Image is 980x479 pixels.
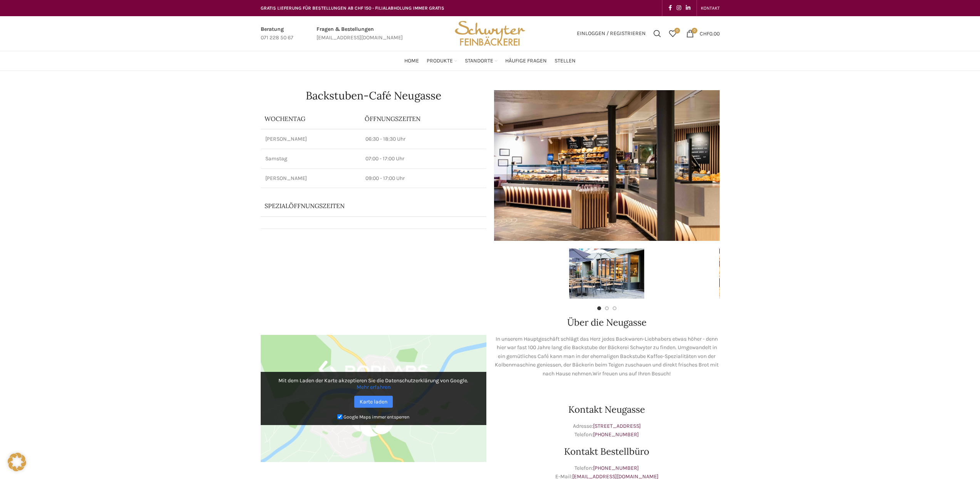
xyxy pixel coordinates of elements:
div: 1 / 7 [494,249,569,299]
img: Bäckerei Schwyter [452,16,528,51]
span: Einloggen / Registrieren [577,31,646,36]
img: schwyter-17 [494,249,569,299]
span: CHF [700,30,709,37]
img: schwyter-61 [569,249,644,299]
p: [PERSON_NAME] [265,135,356,143]
p: Adresse: Telefon: [494,422,720,439]
h2: Kontakt Bestellbüro [494,447,720,456]
p: Spezialöffnungszeiten [265,202,461,210]
a: Home [404,53,419,69]
a: Linkedin social link [683,3,693,13]
a: Infobox link [261,25,293,42]
a: 0 CHF0.00 [682,26,724,41]
p: Samstag [265,155,356,163]
li: Go to slide 3 [613,306,616,310]
a: Infobox link [317,25,403,42]
div: 4 / 7 [719,249,794,299]
a: Mehr erfahren [357,384,390,390]
div: 3 / 7 [644,249,719,299]
span: Wir freuen uns auf Ihren Besuch! [593,370,671,377]
p: 09:00 - 17:00 Uhr [365,175,482,182]
span: 0 [692,28,697,34]
span: GRATIS LIEFERUNG FÜR BESTELLUNGEN AB CHF 150 - FILIALABHOLUNG IMMER GRATIS [261,5,444,11]
p: Wochentag [265,114,357,123]
span: Home [404,57,419,65]
span: Standorte [465,57,493,65]
p: In unserem Hauptgeschäft schlägt das Herz jedes Backwaren-Liebhabers etwas höher - denn hier war ... [494,335,720,378]
a: KONTAKT [701,0,720,16]
h2: Kontakt Neugasse [494,405,720,414]
a: Site logo [452,30,528,36]
h2: Über die Neugasse [494,318,720,327]
div: Main navigation [257,53,724,69]
p: [PERSON_NAME] [265,175,356,182]
li: Go to slide 1 [597,306,601,310]
a: Instagram social link [674,3,683,13]
a: [STREET_ADDRESS] [593,423,641,429]
span: 0 [674,28,680,34]
p: 06:30 - 18:30 Uhr [365,135,482,143]
a: Karte laden [354,396,393,408]
span: Produkte [427,57,453,65]
span: KONTAKT [701,5,720,11]
a: Facebook social link [666,3,674,13]
a: Suchen [650,26,665,41]
a: 0 [665,26,680,41]
input: Google Maps immer entsperren [337,414,342,419]
div: Meine Wunschliste [665,26,680,41]
img: Google Maps [261,335,486,462]
div: Secondary navigation [697,0,724,16]
a: Standorte [465,53,498,69]
span: Stellen [554,57,576,65]
a: Häufige Fragen [505,53,547,69]
p: Mit dem Laden der Karte akzeptieren Sie die Datenschutzerklärung von Google. [266,377,481,390]
a: [PHONE_NUMBER] [593,465,639,471]
p: ÖFFNUNGSZEITEN [365,114,482,123]
a: [PHONE_NUMBER] [593,431,639,438]
a: Produkte [427,53,457,69]
div: 2 / 7 [569,249,644,299]
small: Google Maps immer entsperren [343,414,409,419]
h1: Backstuben-Café Neugasse [261,90,486,101]
img: schwyter-12 [644,249,719,299]
a: Einloggen / Registrieren [573,26,650,41]
img: schwyter-10 [719,249,794,299]
a: Stellen [554,53,576,69]
span: Häufige Fragen [505,57,547,65]
li: Go to slide 2 [605,306,609,310]
bdi: 0.00 [700,30,720,37]
p: 07:00 - 17:00 Uhr [365,155,482,163]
